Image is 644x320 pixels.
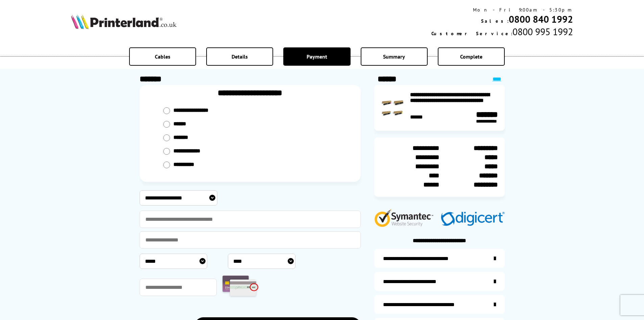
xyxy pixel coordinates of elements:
[307,53,327,60] span: Payment
[232,53,248,60] span: Details
[460,53,482,60] span: Complete
[374,295,505,314] a: additional-cables
[431,30,512,37] span: Customer Service:
[481,18,509,24] span: Sales:
[383,53,405,60] span: Summary
[509,13,573,25] a: 0800 840 1992
[512,25,573,38] span: 0800 995 1992
[431,7,573,13] div: Mon - Fri 9:00am - 5:30pm
[374,272,505,291] a: items-arrive
[71,14,176,29] img: Printerland Logo
[155,53,170,60] span: Cables
[374,249,505,268] a: additional-ink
